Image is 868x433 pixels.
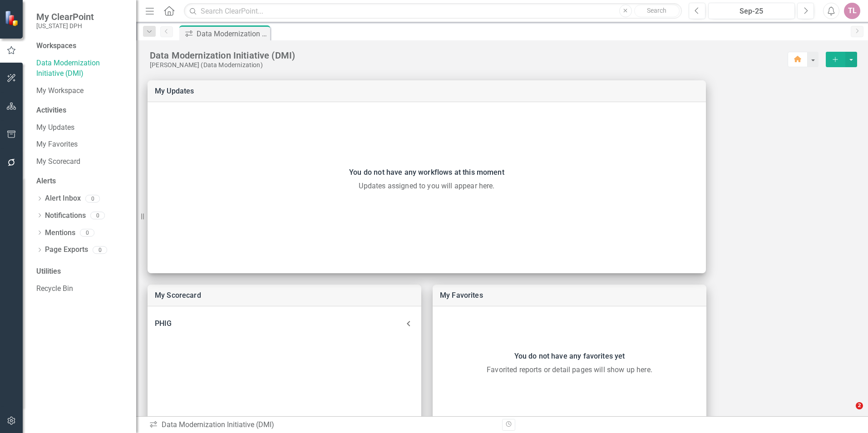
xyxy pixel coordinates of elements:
[36,176,127,187] div: Alerts
[36,41,76,51] div: Workspaces
[36,266,127,277] div: Utilities
[634,5,680,17] button: Search
[826,52,857,67] div: split button
[45,245,88,255] a: Page Exports
[844,3,860,19] button: TL
[155,291,201,300] a: My Scorecard
[36,11,94,22] span: My ClearPoint
[36,58,127,79] a: Data Modernization Initiative (DMI)
[36,86,127,96] a: My Workspace
[437,350,702,363] div: You do not have any favorites yet
[708,3,795,19] button: Sep-25
[149,420,495,430] div: Data Modernization Initiative (DMI)
[45,211,86,221] a: Notifications
[80,229,94,237] div: 0
[437,364,702,375] div: Favorited reports or detail pages will show up here.
[440,291,483,300] a: My Favorites
[152,166,701,179] div: You do not have any workflows at this moment
[152,181,701,192] div: Updates assigned to you will appear here.
[837,402,859,424] iframe: Intercom live chat
[148,314,421,334] div: PHIG
[711,6,792,17] div: Sep-25
[647,7,666,14] span: Search
[150,61,788,69] div: [PERSON_NAME] (Data Modernization)
[856,402,863,409] span: 2
[36,105,127,116] div: Activities
[150,49,788,61] div: Data Modernization Initiative (DMI)
[36,284,127,294] a: Recycle Bin
[85,195,100,202] div: 0
[845,52,857,67] button: select merge strategy
[826,52,845,67] button: select merge strategy
[45,228,75,238] a: Mentions
[36,139,127,150] a: My Favorites
[90,212,105,219] div: 0
[155,87,194,95] a: My Updates
[45,193,81,204] a: Alert Inbox
[36,22,94,30] small: [US_STATE] DPH
[36,157,127,167] a: My Scorecard
[155,317,403,330] div: PHIG
[184,3,682,19] input: Search ClearPoint...
[197,28,268,39] div: Data Modernization Initiative (DMI)
[93,246,107,254] div: 0
[36,123,127,133] a: My Updates
[5,10,20,26] img: ClearPoint Strategy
